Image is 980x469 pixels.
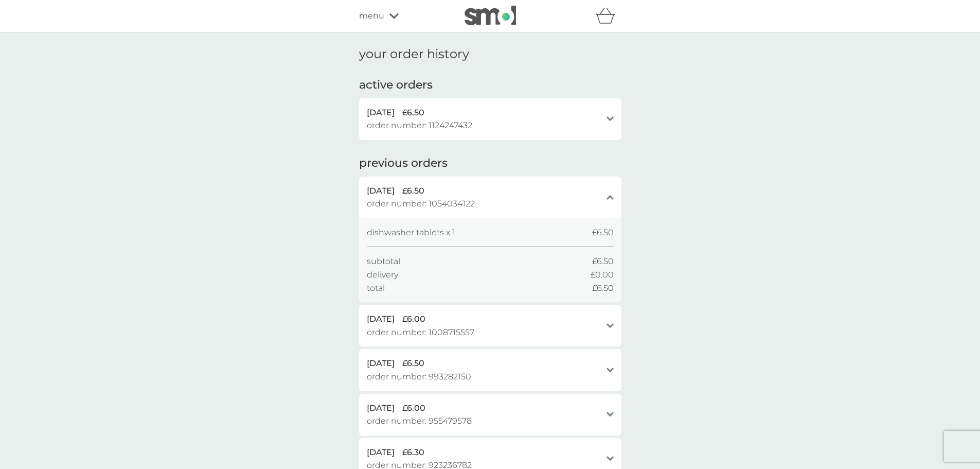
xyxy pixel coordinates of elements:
span: menu [359,9,384,23]
span: order number: 955479578 [367,414,472,428]
span: [DATE] [367,357,395,370]
span: £0.00 [591,268,614,282]
h1: your order history [359,47,469,62]
h2: active orders [359,77,433,93]
span: £6.50 [402,106,424,119]
span: [DATE] [367,446,395,459]
span: [DATE] [367,312,395,326]
span: £6.00 [402,402,425,415]
span: order number: 1124247432 [367,119,472,132]
span: order number: 1008715557 [367,326,474,339]
span: £6.50 [592,282,614,295]
span: subtotal [367,255,400,268]
span: £6.50 [592,255,614,268]
span: delivery [367,268,398,282]
span: order number: 1054034122 [367,197,475,211]
div: basket [596,6,621,26]
span: total [367,282,385,295]
span: [DATE] [367,402,395,415]
span: dishwasher tablets x 1 [367,226,455,239]
h2: previous orders [359,155,448,171]
span: £6.00 [402,312,425,326]
span: £6.50 [402,357,424,370]
img: smol [465,6,516,25]
span: £6.30 [402,446,424,459]
span: [DATE] [367,184,395,198]
span: [DATE] [367,106,395,119]
span: order number: 993282150 [367,370,471,384]
span: £6.50 [402,184,424,198]
span: £6.50 [592,226,614,239]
